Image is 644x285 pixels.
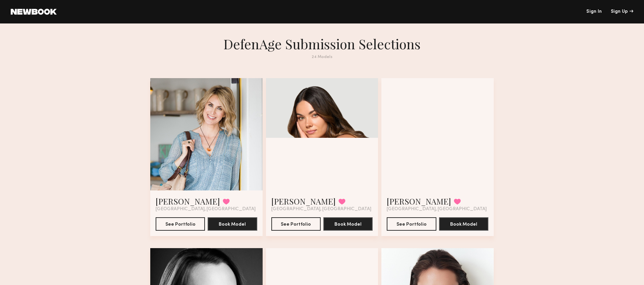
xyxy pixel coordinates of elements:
[271,196,336,207] a: [PERSON_NAME]
[387,196,451,207] a: [PERSON_NAME]
[387,217,436,231] button: See Portfolio
[156,196,220,207] a: [PERSON_NAME]
[387,207,487,212] span: [GEOGRAPHIC_DATA], [GEOGRAPHIC_DATA]
[323,217,373,231] button: Book Model
[201,36,443,52] h1: DefenAge Submission Selections
[271,207,371,212] span: [GEOGRAPHIC_DATA], [GEOGRAPHIC_DATA]
[611,9,633,14] div: Sign Up
[271,217,321,231] button: See Portfolio
[156,207,256,212] span: [GEOGRAPHIC_DATA], [GEOGRAPHIC_DATA]
[201,55,443,59] div: 24 Models
[156,217,205,231] button: See Portfolio
[439,217,488,231] button: Book Model
[439,221,488,227] a: Book Model
[208,221,257,227] a: Book Model
[323,221,373,227] a: Book Model
[586,9,602,14] a: Sign In
[208,217,257,231] button: Book Model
